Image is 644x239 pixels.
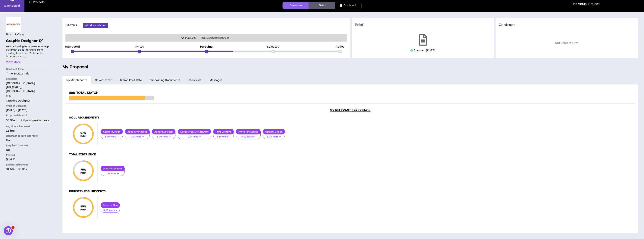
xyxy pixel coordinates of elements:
[6,108,50,112] p: [DATE] - [DATE]
[6,148,50,152] p: No
[6,138,50,142] p: No
[6,38,38,43] span: Graphic Designer
[154,135,173,139] p: 6-10 Years
[80,131,86,135] span: 97 %
[80,135,86,137] small: Match
[6,104,50,108] p: Project Duration
[135,46,144,48] p: Invited
[236,130,260,133] p: Photo Retouching
[6,38,50,44] a: Graphic Designer
[185,36,196,40] i: Pursued!
[80,172,86,174] small: Match
[69,116,631,120] h4: Skill Requirements
[573,2,600,6] p: Individual Project
[34,119,49,122] strong: 90 total hours
[282,2,309,9] a: Overview
[6,60,21,64] button: View More
[103,209,118,212] p: 6-10 Years
[103,135,120,139] p: 6-10 Years
[83,23,108,28] button: Withdraw Interest
[115,76,146,84] a: Availability & Rate
[101,132,123,139] button: 6-10 Years
[309,2,335,9] a: Brief
[21,119,25,122] strong: $ 50
[60,127,66,129] span: Help
[31,127,44,129] span: Messages
[101,206,120,213] button: 6-10 Years
[6,144,50,147] p: Required On-Site?
[180,135,208,139] p: 11+ Years
[25,117,50,132] button: Messages
[178,132,211,139] button: 11+ Years
[199,36,231,40] span: Next Awaiting Contract
[50,117,75,132] button: Help
[6,68,50,71] p: Contract Type
[51,6,59,14] img: Profile image for Morgan
[6,99,30,103] span: Graphic Designer
[6,114,50,117] p: Proposed Payout
[65,6,71,13] div: Close
[65,23,83,28] h3: Status
[200,46,213,48] p: Pursuing
[6,118,15,123] span: $4.50k
[4,51,71,65] div: Send us a messageWe'll be back online in 1 hour
[62,64,638,70] h5: My Proposal
[6,163,50,166] p: Estimated Payout
[6,129,50,133] p: 15 hrs
[65,108,635,112] h3: My Relevant Experience
[6,158,50,162] p: [DATE]
[24,0,49,4] a: Projects
[267,46,279,48] p: Selected
[101,204,120,207] p: Construction
[178,130,211,133] p: Adobe Creative Software
[125,132,150,139] button: 11+ Years
[8,58,63,62] div: We'll be back online in 1 hour
[127,135,147,139] p: 11+ Years
[152,130,175,133] p: Adobe Illustrator
[80,205,86,209] span: 95 %
[101,169,125,176] button: 11+ Years
[6,167,50,171] p: $4.50k - $6.30k
[69,190,631,193] h4: Industry Requirements
[6,134,50,138] p: Contract to Hire Interest?
[238,135,258,139] p: 6-10 Years
[65,46,80,48] p: Interested
[125,130,149,133] p: Adobe Photoshop
[355,23,491,27] h3: Brief
[80,168,86,172] span: 75 %
[6,81,50,93] p: [GEOGRAPHIC_DATA], [US_STATE], [GEOGRAPHIC_DATA]
[20,118,50,123] span: per hr @
[184,76,206,84] a: Interviews
[62,76,91,84] a: My Match Score
[8,7,14,13] img: logo
[103,172,122,175] p: 11+ Years
[6,33,24,37] h4: BrandSafway
[101,130,123,133] p: Adobe InDesign
[213,130,234,133] p: Print Creative
[6,153,50,157] p: Posted
[265,135,282,139] p: 6-10 Years
[4,226,13,235] iframe: Intercom live chat
[6,72,50,76] p: Time & Materials
[152,132,175,139] button: 6-10 Years
[8,54,63,58] div: Send us a message
[146,76,184,84] a: Supporting Documents
[6,95,50,98] p: Role
[336,46,344,48] p: Active
[69,153,631,156] h4: Total Experience
[263,132,285,139] button: 6-10 Years
[8,127,17,129] span: Home
[11,226,14,229] span: 1
[6,77,50,80] p: Location
[4,4,20,8] p: Dashboard
[499,23,635,27] h3: Contract
[69,91,98,95] span: 89% Total Match
[414,49,435,52] p: Pursued: [DATE]
[206,76,227,84] a: Messages
[8,39,68,46] p: How can we help?
[101,167,124,170] p: Graphic Designer
[236,132,261,139] button: 6-10 Years
[8,27,68,39] p: Hi [PERSON_NAME] !
[6,45,50,59] p: We are looking for someone to help build with sales literature from existing templates. Sell shee...
[6,125,50,128] p: Avg Hours Per Week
